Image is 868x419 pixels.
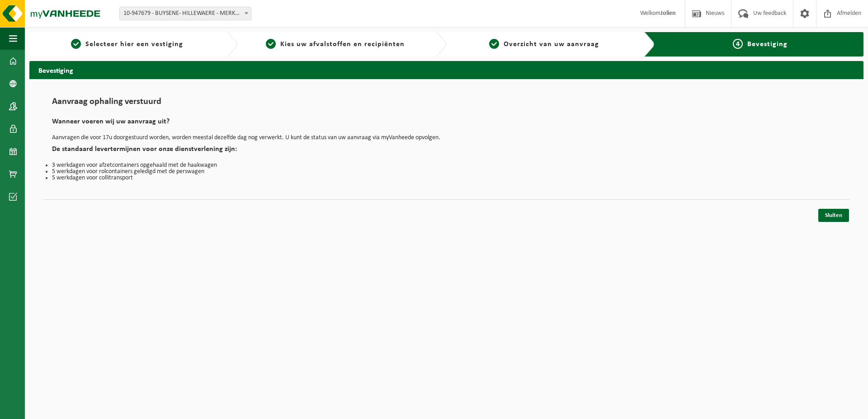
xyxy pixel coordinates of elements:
[29,61,863,79] h2: Bevestiging
[747,41,788,48] span: Bevestiging
[489,39,499,49] span: 3
[242,39,428,50] a: 2Kies uw afvalstoffen en recipiënten
[504,41,599,48] span: Overzicht van uw aanvraag
[818,209,849,222] a: Sluiten
[52,162,841,169] li: 3 werkdagen voor afzetcontainers opgehaald met de haakwagen
[85,41,183,48] span: Selecteer hier een vestiging
[660,10,676,17] strong: Jolien
[52,97,841,111] h1: Aanvraag ophaling verstuurd
[451,39,637,50] a: 3Overzicht van uw aanvraag
[119,7,251,20] span: 10-947679 - BUYSENE- HILLEWAERE - MERKEM
[266,39,276,49] span: 2
[52,146,841,158] h2: De standaard levertermijnen voor onze dienstverlening zijn:
[34,39,220,50] a: 1Selecteer hier een vestiging
[120,7,251,20] span: 10-947679 - BUYSENE- HILLEWAERE - MERKEM
[52,118,841,130] h2: Wanneer voeren wij uw aanvraag uit?
[71,39,81,49] span: 1
[52,175,841,181] li: 5 werkdagen voor collitransport
[733,39,743,49] span: 4
[52,169,841,175] li: 5 werkdagen voor rolcontainers geledigd met de perswagen
[280,41,405,48] span: Kies uw afvalstoffen en recipiënten
[52,135,841,141] p: Aanvragen die voor 17u doorgestuurd worden, worden meestal dezelfde dag nog verwerkt. U kunt de s...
